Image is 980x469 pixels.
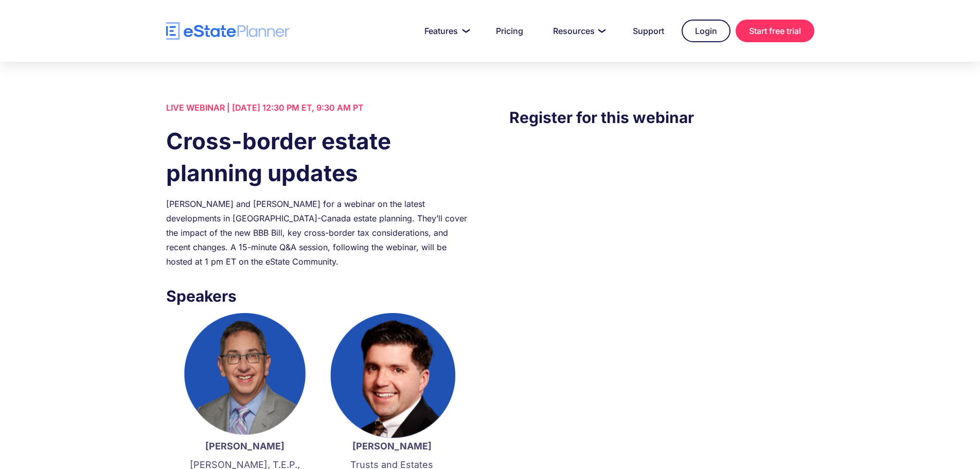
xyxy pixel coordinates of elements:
h3: Speakers [166,284,471,308]
strong: [PERSON_NAME] [205,441,284,451]
div: [PERSON_NAME] and [PERSON_NAME] for a webinar on the latest developments in [GEOGRAPHIC_DATA]-Can... [166,197,471,269]
h1: Cross-border estate planning updates [166,125,471,189]
a: home [166,22,290,40]
strong: [PERSON_NAME] [352,441,432,451]
a: Features [412,21,478,41]
h3: Register for this webinar [509,106,814,129]
div: LIVE WEBINAR | [DATE] 12:30 PM ET, 9:30 AM PT [166,100,471,115]
a: Login [682,20,730,42]
a: Resources [541,21,615,41]
a: Support [620,21,676,41]
a: Pricing [484,21,536,41]
a: Start free trial [736,20,814,42]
